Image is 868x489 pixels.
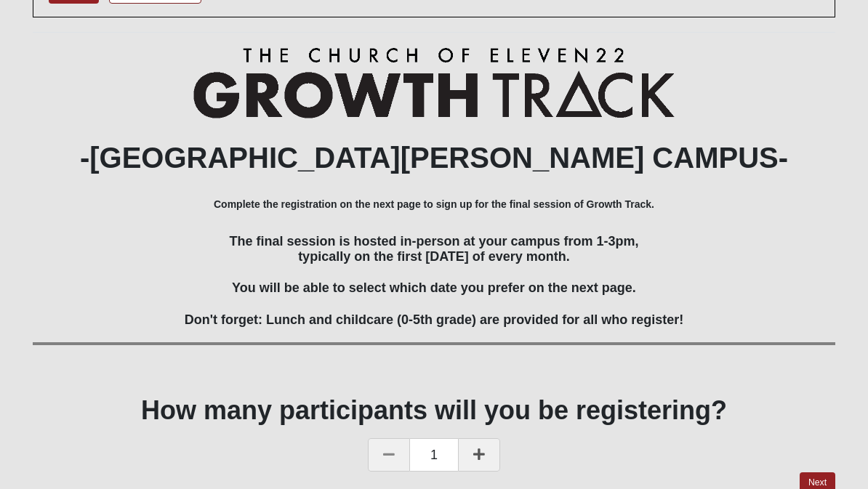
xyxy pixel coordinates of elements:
span: The final session is hosted in-person at your campus from 1-3pm, [229,234,638,248]
b: -[GEOGRAPHIC_DATA][PERSON_NAME] CAMPUS- [80,142,788,174]
span: typically on the first [DATE] of every month. [298,249,570,264]
b: Complete the registration on the next page to sign up for the final session of Growth Track. [214,198,654,210]
span: Don't forget: Lunch and childcare (0-5th grade) are provided for all who register! [185,312,683,327]
span: You will be able to select which date you prefer on the next page. [232,280,636,295]
span: 1 [410,438,458,472]
img: Growth Track Logo [193,47,675,118]
h1: How many participants will you be registering? [33,395,835,426]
